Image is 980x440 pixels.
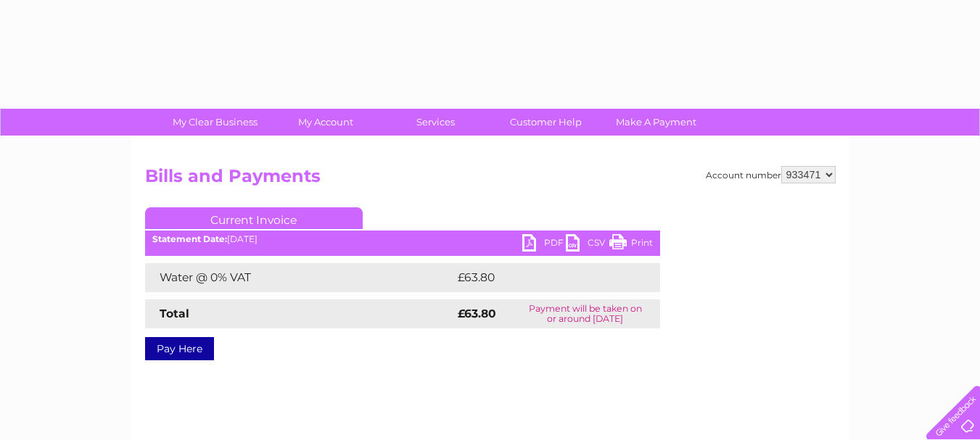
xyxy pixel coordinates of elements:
a: Print [609,234,653,255]
a: Make A Payment [596,109,716,136]
a: PDF [522,234,566,255]
div: [DATE] [145,234,660,244]
a: Current Invoice [145,207,363,229]
a: Customer Help [486,109,606,136]
a: My Account [265,109,385,136]
a: CSV [566,234,609,255]
td: Water @ 0% VAT [145,263,454,292]
div: Account number [706,166,836,183]
a: My Clear Business [155,109,275,136]
td: Payment will be taken on or around [DATE] [511,299,660,328]
a: Pay Here [145,337,214,360]
strong: £63.80 [458,307,496,320]
a: Services [376,109,495,136]
h2: Bills and Payments [145,166,836,194]
b: Statement Date: [152,233,227,244]
td: £63.80 [454,263,631,292]
strong: Total [160,307,189,320]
